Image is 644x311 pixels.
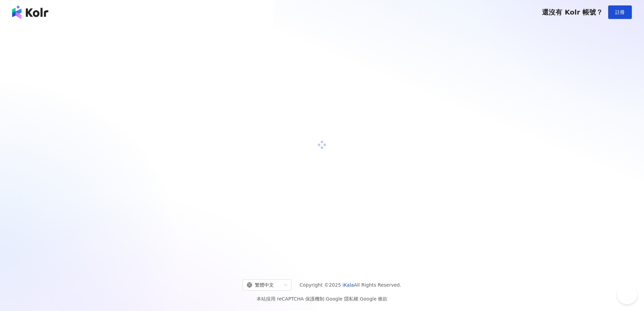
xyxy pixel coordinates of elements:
[358,296,360,302] span: |
[615,9,625,15] span: 註冊
[608,5,632,19] button: 註冊
[360,296,387,302] a: Google 條款
[324,296,326,302] span: |
[342,282,354,288] a: iKala
[617,284,637,304] iframe: Help Scout Beacon - Open
[300,281,401,289] span: Copyright © 2025 All Rights Reserved.
[326,296,358,302] a: Google 隱私權
[257,295,387,303] span: 本站採用 reCAPTCHA 保護機制
[12,5,48,19] img: logo
[542,8,603,16] span: 還沒有 Kolr 帳號？
[247,280,281,290] div: 繁體中文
